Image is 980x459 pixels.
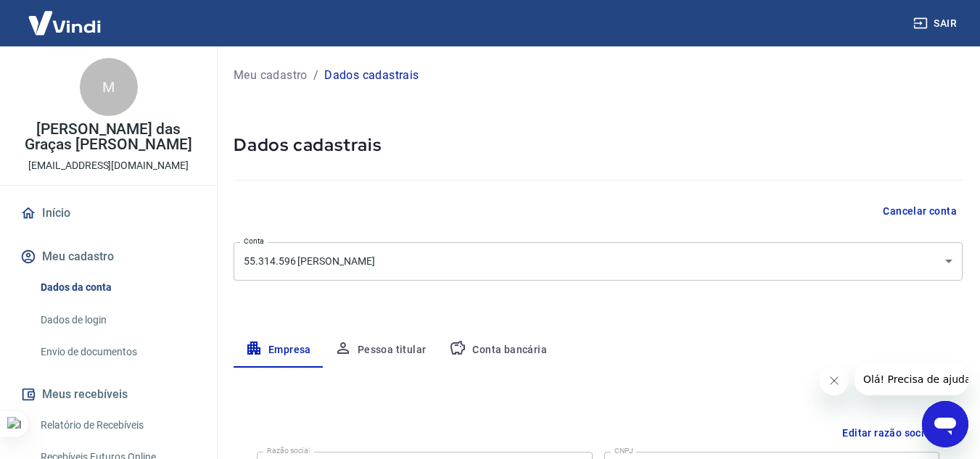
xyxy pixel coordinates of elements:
div: M [80,58,138,116]
label: Conta [244,236,264,247]
button: Sair [910,10,963,37]
button: Meu cadastro [17,241,199,273]
p: Dados cadastrais [324,67,419,84]
iframe: Botão para abrir a janela de mensagens [922,401,968,447]
div: 55.314.596 [PERSON_NAME] [234,242,963,281]
button: Conta bancária [437,333,559,368]
button: Cancelar conta [877,198,963,225]
a: Meu cadastro [234,67,308,84]
button: Editar razão social [836,420,939,447]
button: Empresa [234,333,323,368]
a: Relatório de Recebíveis [35,410,199,440]
img: Vindi [17,1,112,45]
p: [EMAIL_ADDRESS][DOMAIN_NAME] [28,158,189,173]
label: CNPJ [614,445,633,456]
a: Dados da conta [35,273,199,302]
p: / [313,67,318,84]
p: [PERSON_NAME] das Graças [PERSON_NAME] [12,122,205,152]
button: Meus recebíveis [17,379,199,410]
iframe: Fechar mensagem [820,366,849,395]
a: Dados de login [35,305,199,335]
a: Envio de documentos [35,337,199,367]
h5: Dados cadastrais [234,133,963,157]
span: Olá! Precisa de ajuda? [9,10,122,22]
iframe: Mensagem da empresa [855,363,968,395]
button: Pessoa titular [323,333,438,368]
label: Razão social [267,445,310,456]
a: Início [17,197,199,229]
